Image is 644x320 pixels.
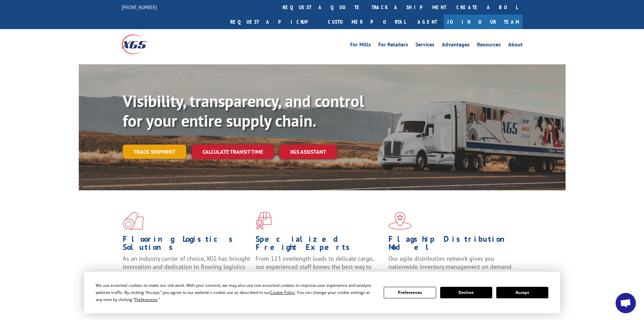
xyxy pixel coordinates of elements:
img: xgs-icon-total-supply-chain-intelligence-red [123,212,144,230]
p: From 123 overlength loads to delicate cargo, our experienced staff knows the best way to move you... [256,255,383,285]
span: Preferences [135,297,158,302]
a: Calculate transit time [192,145,274,159]
a: Resources [477,42,501,49]
div: We use essential cookies to make our site work. With your consent, we may also use non-essential ... [96,282,376,303]
a: Advantages [442,42,470,49]
b: Visibility, transparency, and control for your entire supply chain. [123,90,364,131]
button: Preferences [384,287,436,298]
a: Agent [411,15,444,29]
a: Request a pickup [225,15,323,29]
a: [PHONE_NUMBER] [122,4,157,10]
span: Cookie Policy [270,290,295,295]
a: About [508,42,523,49]
a: Open chat [616,293,636,313]
a: For Retailers [378,42,408,49]
h1: Flooring Logistics Solutions [123,235,251,255]
a: Join Our Team [444,15,523,29]
div: Cookie Consent Prompt [84,272,560,313]
h1: Specialized Freight Experts [256,235,383,255]
a: Track shipment [123,145,186,159]
a: XGS ASSISTANT [279,145,337,159]
img: xgs-icon-flagship-distribution-model-red [388,212,412,230]
a: Customer Portal [323,15,411,29]
a: For Mills [350,42,371,49]
h1: Flagship Distribution Model [388,235,516,255]
span: Our agile distribution network gives you nationwide inventory management on demand. [388,255,513,271]
span: As an industry carrier of choice, XGS has brought innovation and dedication to flooring logistics... [123,255,250,279]
button: Decline [440,287,492,298]
img: xgs-icon-focused-on-flooring-red [256,212,271,230]
button: Accept [496,287,548,298]
a: Services [415,42,434,49]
